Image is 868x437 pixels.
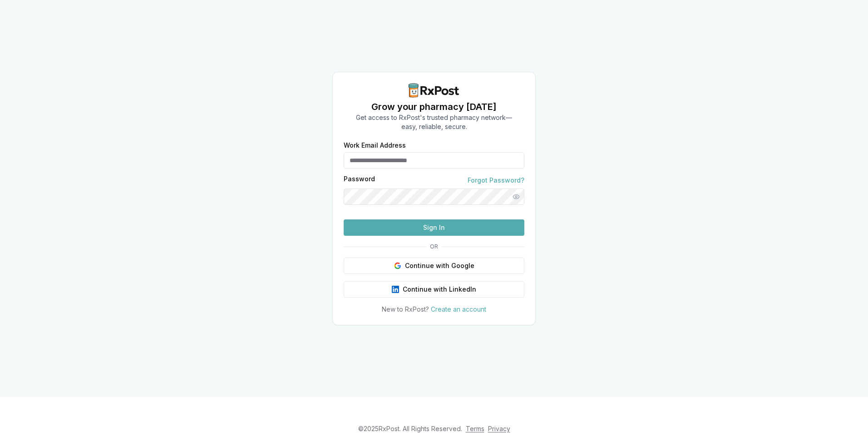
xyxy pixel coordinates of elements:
[356,100,512,113] h1: Grow your pharmacy [DATE]
[382,305,429,313] span: New to RxPost?
[344,281,524,298] button: Continue with LinkedIn
[394,262,401,269] img: Google
[344,142,524,149] label: Work Email Address
[405,83,463,98] img: RxPost Logo
[431,305,486,313] a: Create an account
[468,176,524,185] a: Forgot Password?
[508,189,524,205] button: Show password
[426,243,442,250] span: OR
[344,176,375,185] label: Password
[488,425,510,432] a: Privacy
[344,219,524,236] button: Sign In
[356,113,512,131] p: Get access to RxPost's trusted pharmacy network— easy, reliable, secure.
[344,258,524,274] button: Continue with Google
[392,286,399,293] img: LinkedIn
[466,425,484,432] a: Terms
